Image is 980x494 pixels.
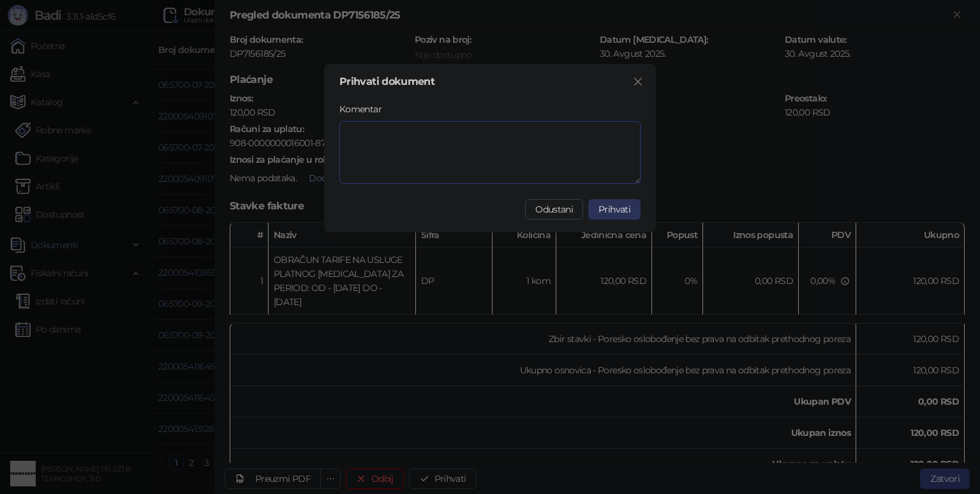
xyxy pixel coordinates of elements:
[633,77,643,87] span: close
[588,199,641,220] button: Prihvati
[339,102,389,116] label: Komentar
[339,121,641,184] textarea: Komentar
[628,77,648,87] span: Zatvori
[525,199,583,220] button: Odustani
[598,204,630,215] span: Prihvati
[339,77,641,87] div: Prihvati dokument
[628,71,648,92] button: Close
[535,204,573,215] span: Odustani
